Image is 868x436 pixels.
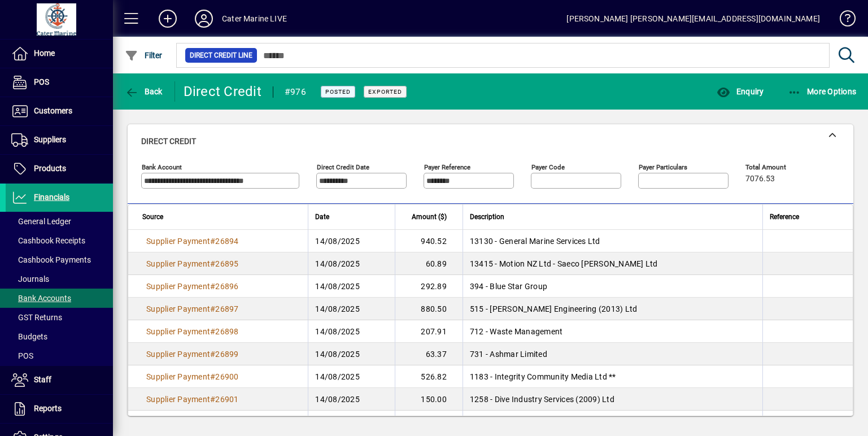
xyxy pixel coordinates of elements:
span: Customers [34,106,72,115]
td: 14/08/2025 [308,230,395,252]
span: Products [34,164,66,173]
span: Description [470,211,504,223]
span: 13130 - General Marine Services Ltd [470,237,600,246]
a: Cashbook Payments [6,250,113,269]
a: Supplier Payment#26900 [142,370,243,383]
a: Suppliers [6,126,113,154]
span: 26894 [215,237,238,246]
span: Journals [11,274,49,284]
span: POS [34,77,49,86]
span: 1183 - Integrity Community Media Ltd ** [470,372,616,381]
a: POS [6,346,113,365]
td: 14/08/2025 [308,388,395,411]
td: 60.89 [395,252,463,275]
span: Supplier Payment [146,327,210,336]
td: 14/08/2025 [308,343,395,365]
span: 515 - [PERSON_NAME] Engineering (2013) Ltd [470,304,638,313]
span: Total Amount [745,164,813,171]
span: Supplier Payment [146,282,210,291]
td: 63.37 [395,343,463,365]
button: Filter [122,45,165,66]
td: 14/08/2025 [308,298,395,320]
span: 26901 [215,395,238,404]
a: Knowledge Base [831,2,854,39]
span: Back [125,87,163,96]
div: [PERSON_NAME] [PERSON_NAME][EMAIL_ADDRESS][DOMAIN_NAME] [566,10,820,28]
span: Amount ($) [412,211,447,223]
span: # [210,372,215,381]
a: Customers [6,97,113,125]
a: Bank Accounts [6,289,113,308]
a: Cashbook Receipts [6,231,113,250]
mat-label: Bank Account [142,163,182,171]
a: Supplier Payment#26895 [142,258,243,270]
a: Supplier Payment#26896 [142,280,243,293]
td: 150.00 [395,388,463,411]
span: 731 - Ashmar Limited [470,350,547,359]
span: Supplier Payment [146,395,210,404]
span: Budgets [11,332,47,341]
span: Direct Credit Line [190,50,252,61]
span: # [210,304,215,313]
a: Reports [6,395,113,423]
span: Supplier Payment [146,372,210,381]
span: Supplier Payment [146,304,210,313]
span: Source [142,211,163,223]
div: Reference [770,211,839,223]
span: 26897 [215,304,238,313]
span: Date [315,211,329,223]
span: Filter [125,51,163,60]
span: More Options [788,87,857,96]
span: 13415 - Motion NZ Ltd - Saeco [PERSON_NAME] Ltd [470,259,658,268]
span: Supplier Payment [146,350,210,359]
span: Supplier Payment [146,237,210,246]
a: Home [6,40,113,68]
td: 14/08/2025 [308,275,395,298]
a: POS [6,68,113,97]
mat-label: Payer Code [531,163,565,171]
span: # [210,259,215,268]
a: General Ledger [6,212,113,231]
button: Add [150,8,186,29]
span: 26896 [215,282,238,291]
span: 1258 - Dive Industry Services (2009) Ltd [470,395,614,404]
span: Financials [34,193,69,202]
span: POS [11,351,33,360]
span: Cashbook Receipts [11,236,85,245]
span: 712 - Waste Management [470,327,563,336]
a: Supplier Payment#26901 [142,393,243,406]
button: Back [122,81,165,102]
button: More Options [785,81,860,102]
td: 14/08/2025 [308,252,395,275]
span: 26898 [215,327,238,336]
span: 26899 [215,350,238,359]
td: 390.09 [395,411,463,433]
span: Reference [770,211,799,223]
span: Enquiry [717,87,764,96]
div: Description [470,211,756,223]
a: Products [6,155,113,183]
span: # [210,395,215,404]
span: Staff [34,375,51,384]
span: Cashbook Payments [11,255,91,264]
span: # [210,327,215,336]
span: GST Returns [11,313,62,322]
div: Cater Marine LIVE [222,10,287,28]
button: Enquiry [714,81,766,102]
span: Home [34,49,55,58]
a: Supplier Payment#26894 [142,235,243,247]
a: Budgets [6,327,113,346]
span: Exported [368,88,402,95]
td: 526.82 [395,365,463,388]
span: Reports [34,404,62,413]
span: # [210,350,215,359]
app-page-header-button: Back [113,81,175,102]
a: Supplier Payment#26897 [142,303,243,315]
a: Journals [6,269,113,289]
span: General Ledger [11,217,71,226]
td: 14/08/2025 [308,365,395,388]
div: Source [142,211,301,223]
a: Supplier Payment#26899 [142,348,243,360]
mat-label: Payer Particulars [639,163,687,171]
span: 26895 [215,259,238,268]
